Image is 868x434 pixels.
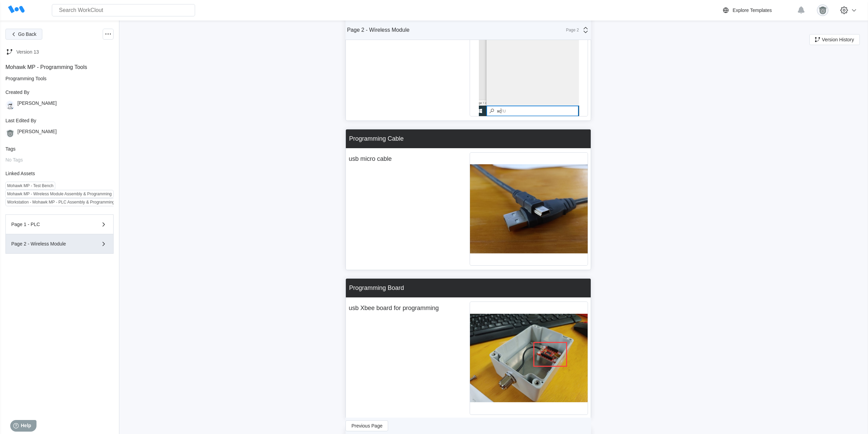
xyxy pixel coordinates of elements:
div: Mohawk MP - Programming Tools [5,64,114,70]
div: Page 2 - Wireless Module [347,27,409,33]
div: Programming Board [349,284,404,292]
div: Mohawk MP - Test Bench [7,183,54,188]
div: Tags [5,146,114,152]
img: clout-01.png [5,100,15,110]
div: Page 1 - PLC [11,222,88,227]
div: Last Edited By [5,118,114,123]
img: Picture4.jpg [470,302,588,415]
div: Workstation - Mohawk MP - PLC Assembly & Programming [7,200,115,205]
div: No Tags [5,157,114,163]
div: Mohawk MP - Wireless Module Assembly & Programming [7,192,112,196]
img: gorilla.png [817,4,828,16]
p: usb micro cable [349,152,467,166]
div: Version 13 [16,49,39,55]
span: Version History [822,37,854,42]
div: Programming Tools [5,76,114,81]
div: Programming Cable [349,135,403,142]
img: Picture5.jpg [470,153,588,265]
div: Linked Assets [5,171,114,176]
span: Previous Page [351,423,382,428]
img: gorilla.png [5,129,15,138]
span: Go Back [18,32,36,37]
a: Explore Templates [722,6,794,14]
div: Page 2 [562,28,579,32]
div: [PERSON_NAME] [17,100,57,110]
div: Explore Templates [733,8,772,13]
input: Search WorkClout [52,4,195,16]
button: Page 1 - PLC [5,214,114,234]
div: Created By [5,89,114,95]
button: Go Back [5,29,42,40]
div: Page 2 - Wireless Module [11,241,88,246]
button: Version History [809,34,860,45]
p: usb Xbee board for programming [349,302,467,315]
div: [PERSON_NAME] [17,129,57,138]
button: Page 2 - Wireless Module [5,234,114,254]
button: Previous Page [345,420,388,431]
